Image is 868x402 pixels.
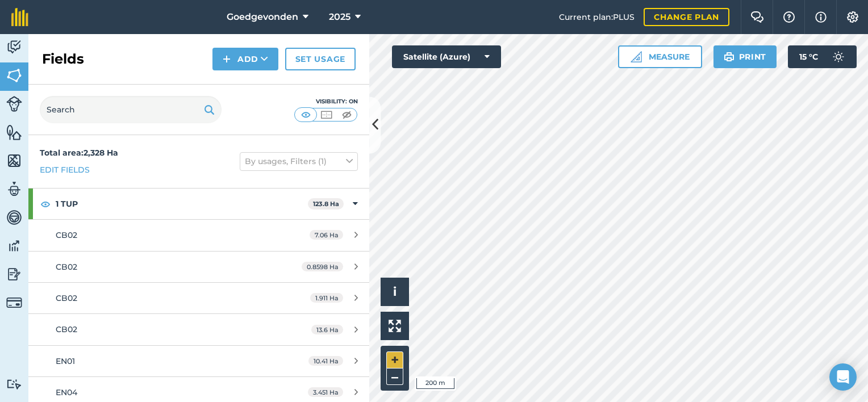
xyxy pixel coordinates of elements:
span: CB02 [56,262,77,272]
h2: Fields [42,50,84,68]
img: svg+xml;base64,PD94bWwgdmVyc2lvbj0iMS4wIiBlbmNvZGluZz0idXRmLTgiPz4KPCEtLSBHZW5lcmF0b3I6IEFkb2JlIE... [6,237,22,254]
button: By usages, Filters (1) [240,152,358,170]
span: CB02 [56,230,77,240]
img: svg+xml;base64,PD94bWwgdmVyc2lvbj0iMS4wIiBlbmNvZGluZz0idXRmLTgiPz4KPCEtLSBHZW5lcmF0b3I6IEFkb2JlIE... [6,295,22,311]
img: svg+xml;base64,PD94bWwgdmVyc2lvbj0iMS4wIiBlbmNvZGluZz0idXRmLTgiPz4KPCEtLSBHZW5lcmF0b3I6IEFkb2JlIE... [6,39,22,56]
img: svg+xml;base64,PD94bWwgdmVyc2lvbj0iMS4wIiBlbmNvZGluZz0idXRmLTgiPz4KPCEtLSBHZW5lcmF0b3I6IEFkb2JlIE... [6,209,22,226]
button: Measure [618,45,702,68]
span: 13.6 Ha [311,325,343,334]
span: 7.06 Ha [310,230,343,240]
img: svg+xml;base64,PHN2ZyB4bWxucz0iaHR0cDovL3d3dy53My5vcmcvMjAwMC9zdmciIHdpZHRoPSIxOSIgaGVpZ2h0PSIyNC... [204,103,215,116]
span: EN04 [56,387,77,397]
span: 2025 [329,10,350,24]
span: 1.911 Ha [310,293,343,303]
img: svg+xml;base64,PD94bWwgdmVyc2lvbj0iMS4wIiBlbmNvZGluZz0idXRmLTgiPz4KPCEtLSBHZW5lcmF0b3I6IEFkb2JlIE... [6,96,22,112]
img: svg+xml;base64,PHN2ZyB4bWxucz0iaHR0cDovL3d3dy53My5vcmcvMjAwMC9zdmciIHdpZHRoPSI1NiIgaGVpZ2h0PSI2MC... [6,124,22,141]
div: Open Intercom Messenger [829,363,857,391]
div: 1 TUP123.8 Ha [28,189,369,219]
img: Four arrows, one pointing top left, one top right, one bottom right and the last bottom left [389,320,401,332]
img: svg+xml;base64,PHN2ZyB4bWxucz0iaHR0cDovL3d3dy53My5vcmcvMjAwMC9zdmciIHdpZHRoPSI1NiIgaGVpZ2h0PSI2MC... [6,152,22,169]
span: 10.41 Ha [308,356,343,366]
a: CB021.911 Ha [28,283,369,313]
strong: 1 TUP [56,189,308,219]
a: CB0213.6 Ha [28,314,369,345]
img: svg+xml;base64,PHN2ZyB4bWxucz0iaHR0cDovL3d3dy53My5vcmcvMjAwMC9zdmciIHdpZHRoPSI1MCIgaGVpZ2h0PSI0MC... [299,109,313,120]
img: svg+xml;base64,PHN2ZyB4bWxucz0iaHR0cDovL3d3dy53My5vcmcvMjAwMC9zdmciIHdpZHRoPSI1MCIgaGVpZ2h0PSI0MC... [319,109,333,120]
span: i [393,284,397,299]
button: – [386,368,403,385]
span: EN01 [56,356,75,366]
img: svg+xml;base64,PHN2ZyB4bWxucz0iaHR0cDovL3d3dy53My5vcmcvMjAwMC9zdmciIHdpZHRoPSI1NiIgaGVpZ2h0PSI2MC... [6,67,22,84]
a: CB020.8598 Ha [28,252,369,282]
img: svg+xml;base64,PD94bWwgdmVyc2lvbj0iMS4wIiBlbmNvZGluZz0idXRmLTgiPz4KPCEtLSBHZW5lcmF0b3I6IEFkb2JlIE... [6,181,22,198]
span: Current plan : PLUS [559,11,635,23]
a: Change plan [644,8,729,26]
span: 0.8598 Ha [302,262,343,271]
img: svg+xml;base64,PHN2ZyB4bWxucz0iaHR0cDovL3d3dy53My5vcmcvMjAwMC9zdmciIHdpZHRoPSIxNyIgaGVpZ2h0PSIxNy... [815,10,827,24]
strong: 123.8 Ha [313,200,339,208]
img: A cog icon [846,11,859,23]
button: Add [212,48,278,70]
a: Edit fields [40,164,90,176]
img: fieldmargin Logo [11,8,28,26]
button: Print [713,45,777,68]
button: + [386,351,403,368]
span: CB02 [56,324,77,334]
div: Visibility: On [294,97,358,106]
span: Goedgevonden [227,10,298,24]
img: svg+xml;base64,PHN2ZyB4bWxucz0iaHR0cDovL3d3dy53My5vcmcvMjAwMC9zdmciIHdpZHRoPSI1MCIgaGVpZ2h0PSI0MC... [340,109,354,120]
a: CB027.06 Ha [28,220,369,250]
img: svg+xml;base64,PD94bWwgdmVyc2lvbj0iMS4wIiBlbmNvZGluZz0idXRmLTgiPz4KPCEtLSBHZW5lcmF0b3I6IEFkb2JlIE... [6,379,22,390]
img: Ruler icon [631,51,642,62]
button: Satellite (Azure) [392,45,501,68]
span: CB02 [56,293,77,303]
span: 3.451 Ha [308,387,343,397]
img: svg+xml;base64,PHN2ZyB4bWxucz0iaHR0cDovL3d3dy53My5vcmcvMjAwMC9zdmciIHdpZHRoPSIxNCIgaGVpZ2h0PSIyNC... [223,52,231,66]
button: 15 °C [788,45,857,68]
input: Search [40,96,222,123]
img: svg+xml;base64,PHN2ZyB4bWxucz0iaHR0cDovL3d3dy53My5vcmcvMjAwMC9zdmciIHdpZHRoPSIxOSIgaGVpZ2h0PSIyNC... [724,50,735,64]
img: Two speech bubbles overlapping with the left bubble in the forefront [750,11,764,23]
a: Set usage [285,48,356,70]
span: 15 ° C [799,45,818,68]
img: svg+xml;base64,PHN2ZyB4bWxucz0iaHR0cDovL3d3dy53My5vcmcvMjAwMC9zdmciIHdpZHRoPSIxOCIgaGVpZ2h0PSIyNC... [40,197,51,211]
strong: Total area : 2,328 Ha [40,148,118,158]
img: svg+xml;base64,PD94bWwgdmVyc2lvbj0iMS4wIiBlbmNvZGluZz0idXRmLTgiPz4KPCEtLSBHZW5lcmF0b3I6IEFkb2JlIE... [827,45,850,68]
button: i [381,278,409,306]
img: A question mark icon [782,11,796,23]
a: EN0110.41 Ha [28,346,369,376]
img: svg+xml;base64,PD94bWwgdmVyc2lvbj0iMS4wIiBlbmNvZGluZz0idXRmLTgiPz4KPCEtLSBHZW5lcmF0b3I6IEFkb2JlIE... [6,266,22,283]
